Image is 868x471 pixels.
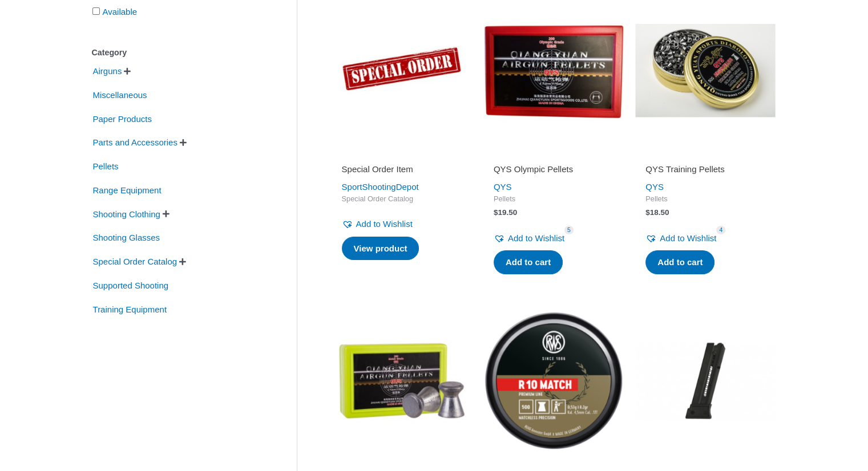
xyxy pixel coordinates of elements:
span: Supported Shooting [92,276,170,295]
span:  [180,139,187,147]
a: Shooting Clothing [92,208,162,218]
span: Pellets [645,194,765,204]
span: Range Equipment [92,181,163,200]
a: Training Equipment [92,303,168,313]
span: Shooting Clothing [92,205,162,224]
span: 4 [716,226,725,234]
iframe: Customer reviews powered by Trustpilot [494,457,613,471]
span: 5 [564,226,574,234]
span: Pellets [92,157,120,176]
img: QYS Match Pellets [332,310,472,450]
div: Category [92,44,263,61]
span: Add to Wishlist [508,233,564,243]
a: QYS Training Pellets [645,164,765,179]
span: Add to Wishlist [660,233,716,243]
a: Add to Wishlist [645,230,716,246]
span: Parts and Accessories [92,133,179,152]
a: Range Equipment [92,185,163,194]
span:  [163,210,169,218]
span:  [124,67,131,75]
span: Special Order Catalog [92,252,179,271]
bdi: 19.50 [494,208,517,217]
input: Available [92,7,100,15]
h2: QYS Olympic Pellets [494,164,613,175]
a: QYS [645,182,664,192]
iframe: Customer reviews powered by Trustpilot [342,162,462,277]
iframe: Customer reviews powered by Trustpilot [342,148,462,161]
iframe: Customer reviews powered by Trustpilot [494,148,613,161]
span: $ [494,208,498,217]
span: Pellets [494,194,613,204]
span: Shooting Glasses [92,228,162,247]
iframe: Customer reviews powered by Trustpilot [645,457,765,471]
span: Training Equipment [92,300,168,319]
a: Miscellaneous [92,90,148,99]
iframe: Customer reviews powered by Trustpilot [342,457,462,471]
span: Miscellaneous [92,86,148,105]
a: Add to Wishlist [494,230,564,246]
iframe: Customer reviews powered by Trustpilot [645,148,765,161]
a: Special Order Catalog [92,256,179,266]
a: Add to cart: “QYS Olympic Pellets” [494,250,563,274]
a: Paper Products [92,113,153,123]
a: Parts and Accessories [92,137,179,147]
a: Available [103,7,138,17]
a: Supported Shooting [92,280,170,290]
a: Shooting Glasses [92,232,162,242]
img: RWS R10 Match [483,310,624,450]
h2: QYS Training Pellets [645,164,765,175]
a: Add to cart: “QYS Training Pellets” [645,250,714,274]
bdi: 18.50 [645,208,669,217]
span: Airguns [92,62,123,81]
img: X-Esse 10 Shot Magazine [635,310,776,450]
a: Pellets [92,161,120,170]
a: Airguns [92,66,123,75]
span: Paper Products [92,109,153,129]
span:  [179,258,186,266]
a: QYS [494,182,512,192]
span: $ [645,208,650,217]
a: QYS Olympic Pellets [494,164,613,179]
